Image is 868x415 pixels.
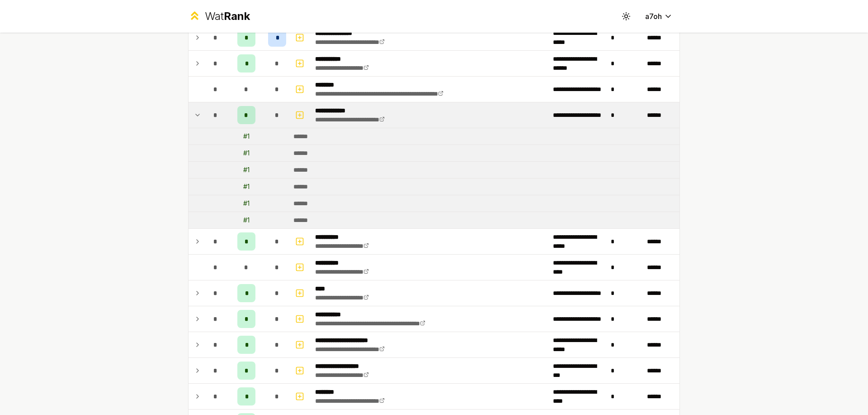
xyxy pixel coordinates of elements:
[645,11,662,22] span: a7oh
[243,132,250,141] div: # 1
[243,149,250,158] div: # 1
[638,8,680,24] button: a7oh
[243,216,250,225] div: # 1
[243,199,250,208] div: # 1
[205,9,250,24] div: Wat
[224,10,250,23] span: Rank
[188,9,250,24] a: WatRank
[243,182,250,191] div: # 1
[243,165,250,174] div: # 1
